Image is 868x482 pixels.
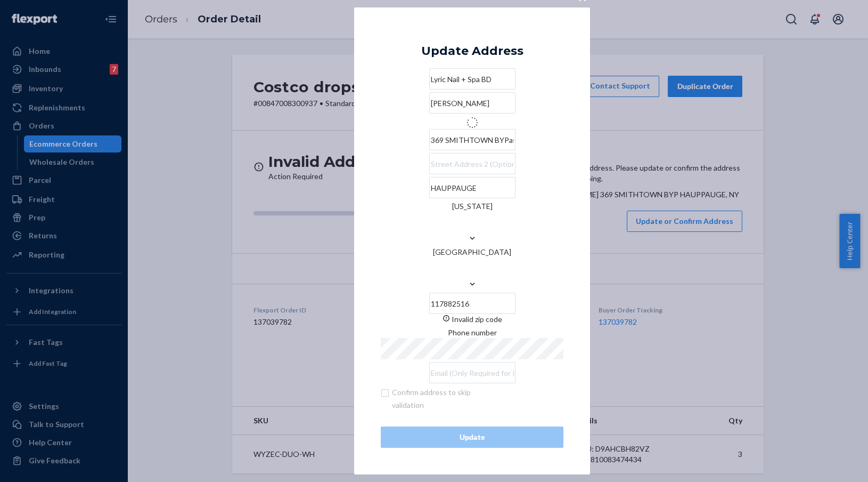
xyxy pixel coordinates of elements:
[381,427,563,448] button: Update
[429,293,515,314] input: Invalid zip code
[421,45,523,58] div: Update Address
[429,92,515,114] input: Company Name
[381,314,563,325] div: Invalid zip code
[429,153,515,174] input: Street Address 2 (Optional)
[429,362,515,383] input: Email (Only Required for International)
[429,129,515,150] input: Street Address
[381,201,563,212] div: [US_STATE]
[390,432,554,443] div: Update
[472,212,473,233] input: [US_STATE]
[429,177,515,198] input: City
[472,258,473,279] input: [GEOGRAPHIC_DATA]
[448,328,497,337] span: Phone number
[429,68,515,90] input: First & Last Name
[381,247,563,258] div: [GEOGRAPHIC_DATA]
